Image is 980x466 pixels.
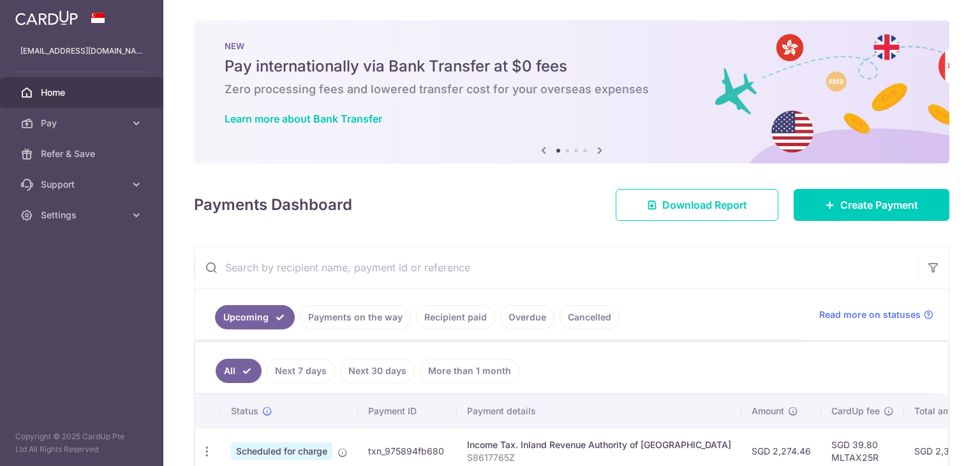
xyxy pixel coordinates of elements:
span: Support [41,178,125,191]
th: Payment ID [358,395,457,428]
a: Download Report [616,189,778,221]
p: S8617765Z [467,451,731,464]
a: Recipient paid [416,305,495,329]
span: CardUp fee [831,405,880,417]
div: Income Tax. Inland Revenue Authority of [GEOGRAPHIC_DATA] [467,439,731,451]
span: Status [231,405,258,417]
h6: Zero processing fees and lowered transfer cost for your overseas expenses [225,82,919,97]
span: Scheduled for charge [231,442,332,460]
a: Cancelled [560,305,620,329]
a: Upcoming [215,305,295,329]
a: All [216,359,262,383]
img: CardUp [15,10,78,26]
h5: Pay internationally via Bank Transfer at $0 fees [225,56,919,77]
span: Read more on statuses [819,308,921,321]
span: Total amt. [914,405,956,417]
span: Home [41,86,125,99]
span: Download Report [662,197,747,213]
p: [EMAIL_ADDRESS][DOMAIN_NAME] [20,45,143,57]
span: Refer & Save [41,147,125,160]
a: Next 30 days [340,359,415,383]
span: Amount [752,405,784,417]
a: More than 1 month [420,359,519,383]
img: Bank transfer banner [194,20,949,163]
span: Pay [41,117,125,130]
a: Create Payment [794,189,949,221]
a: Overdue [500,305,554,329]
span: Create Payment [840,197,918,213]
input: Search by recipient name, payment id or reference [195,247,918,288]
a: Next 7 days [267,359,335,383]
a: Read more on statuses [819,308,933,321]
a: Learn more about Bank Transfer [225,112,382,125]
th: Payment details [457,395,741,428]
h4: Payments Dashboard [194,193,352,216]
p: NEW [225,41,919,51]
span: Settings [41,209,125,222]
a: Payments on the way [300,305,411,329]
